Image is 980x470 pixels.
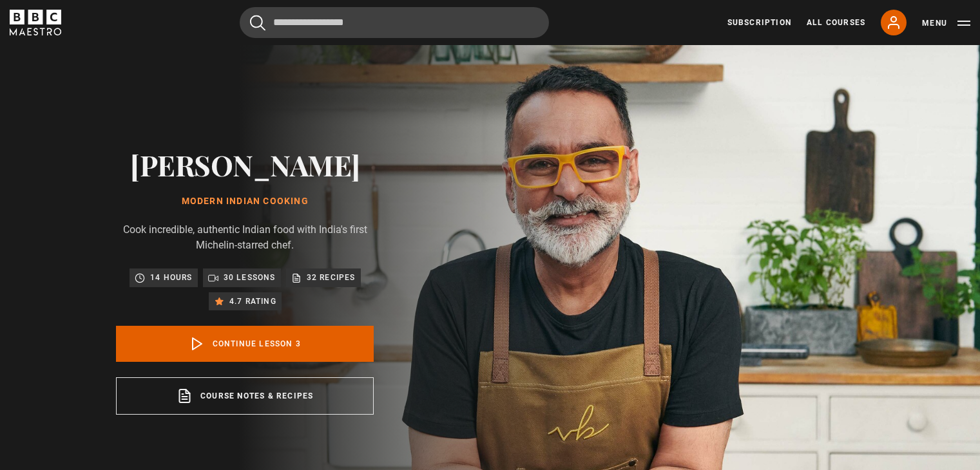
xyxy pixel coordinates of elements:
[116,377,374,415] a: Course notes & Recipes
[250,15,265,31] button: Submit the search query
[807,17,865,28] a: All Courses
[10,10,61,35] svg: BBC Maestro
[116,326,374,362] a: Continue lesson 3
[150,271,193,284] p: 14 hours
[229,295,276,308] p: 4.7 rating
[224,271,276,284] p: 30 lessons
[727,17,791,28] a: Subscription
[240,7,549,38] input: Search
[922,17,970,30] button: Toggle navigation
[307,271,356,284] p: 32 Recipes
[116,222,374,253] p: Cook incredible, authentic Indian food with India's first Michelin-starred chef.
[116,196,374,207] h1: Modern Indian Cooking
[116,148,374,181] h2: [PERSON_NAME]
